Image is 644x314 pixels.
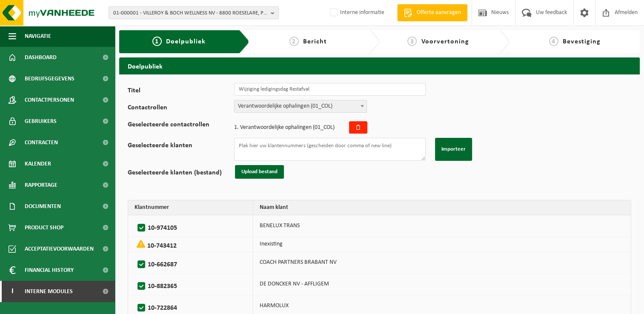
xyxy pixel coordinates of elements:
span: 3 [407,37,417,46]
span: Product Shop [25,217,63,238]
span: 01-000001 - VILLEROY & BOCH WELLNESS NV - 8800 ROESELARE, POPULIERSTRAAT 1 [113,7,267,20]
th: Klantnummer [128,200,253,215]
span: Rapportage [25,174,57,196]
button: Importeer [435,138,472,161]
span: Interne modules [25,281,73,302]
h2: Doelpubliek [119,57,640,74]
span: 1 [234,124,237,131]
th: Naam klant [253,200,631,215]
span: 2 [289,37,299,46]
span: Offerte aanvragen [415,9,463,17]
span: Acceptatievoorwaarden [25,238,94,260]
label: 10-662687 [136,258,242,271]
span: Kalender [25,153,51,174]
td: COACH PARTNERS BRABANT NV [253,252,631,274]
span: 4 [549,37,558,46]
button: Upload bestand [235,165,284,179]
span: Doelpubliek [166,38,206,45]
span: Navigatie [25,26,51,47]
span: Gebruikers [25,111,57,132]
span: I [9,281,16,302]
span: Bedrijfsgegevens [25,68,74,89]
label: Titel [128,87,234,96]
label: 10-882365 [136,280,242,293]
span: . Verantwoordelijke ophalingen (01_COL) [234,125,335,131]
span: Dashboard [25,47,57,68]
label: Interne informatie [328,6,384,19]
label: Geselecteerde klanten [128,142,234,161]
td: Inexisting [253,237,631,252]
span: Voorvertoning [421,38,469,45]
span: 1 [152,37,162,46]
span: Contracten [25,132,58,153]
button: 01-000001 - VILLEROY & BOCH WELLNESS NV - 8800 ROESELARE, POPULIERSTRAAT 1 [109,6,279,19]
td: BENELUX TRANS [253,215,631,237]
label: 10-974105 [136,222,242,234]
span: Bericht [303,38,327,45]
td: DE DONCKER NV - AFFLIGEM [253,274,631,295]
a: Offerte aanvragen [397,4,467,21]
span: Verantwoordelijke ophalingen (01_COL) [235,100,366,112]
span: Verantwoordelijke ophalingen (01_COL) [234,100,367,113]
span: Documenten [25,196,61,217]
span: Financial History [25,260,74,281]
span: Bevestiging [563,38,601,45]
span: Contactpersonen [25,89,74,111]
label: Geselecteerde contactrollen [128,121,234,134]
label: Contactrollen [128,104,234,113]
label: Geselecteerde klanten (bestand) [128,169,234,179]
label: 10-743412 [147,243,177,249]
